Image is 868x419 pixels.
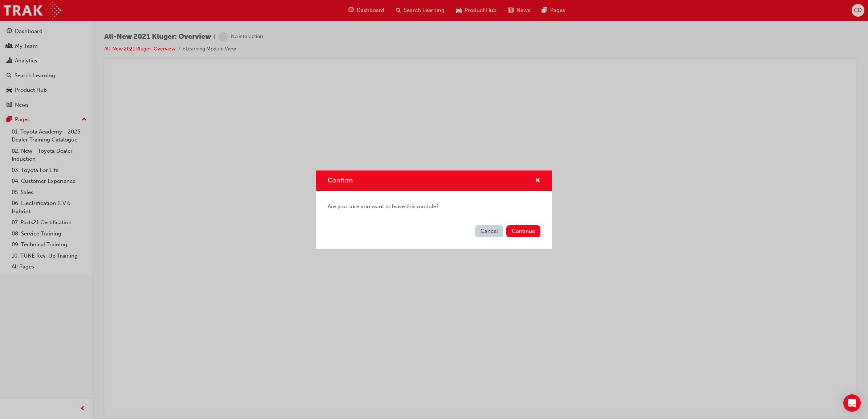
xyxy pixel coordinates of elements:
[328,176,353,184] span: Confirm
[535,178,540,184] span: cross-icon
[475,225,503,237] button: Cancel
[843,394,861,412] div: Open Intercom Messenger
[535,176,540,185] button: cross-icon
[506,225,540,237] button: Continue
[316,191,552,222] div: Are you sure you want to leave this module?
[316,171,552,249] div: Confirm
